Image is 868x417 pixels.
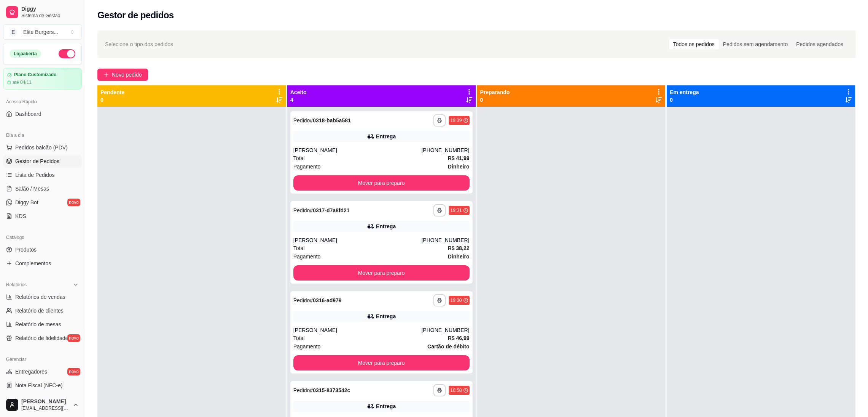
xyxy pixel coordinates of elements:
[293,175,470,191] button: Mover para preparo
[376,223,396,230] div: Entrega
[15,334,68,342] span: Relatório de fidelidade
[293,146,422,154] div: [PERSON_NAME]
[3,183,82,195] a: Salão / Mesas
[448,164,470,170] strong: Dinheiro
[669,39,719,50] div: Todos os pedidos
[3,210,82,222] a: KDS
[14,72,56,78] article: Plano Customizado
[450,117,462,123] div: 19:39
[293,342,321,351] span: Pagamento
[3,108,82,120] a: Dashboard
[448,335,470,341] strong: R$ 46,99
[3,96,82,108] div: Acesso Rápido
[310,117,350,123] strong: # 0318-bab5a581
[6,282,27,288] span: Relatórios
[293,162,321,171] span: Pagamento
[15,185,49,192] span: Salão / Mesas
[293,355,470,370] button: Mover para preparo
[293,334,305,342] span: Total
[670,96,699,104] p: 0
[450,387,462,393] div: 18:58
[15,144,68,151] span: Pedidos balcão (PDV)
[293,117,310,123] span: Pedido
[293,252,321,261] span: Pagamento
[480,96,510,104] p: 0
[100,96,124,104] p: 0
[376,313,396,320] div: Entrega
[59,49,75,58] button: Alterar Status
[421,146,469,154] div: [PHONE_NUMBER]
[293,326,422,334] div: [PERSON_NAME]
[21,13,79,19] span: Sistema de Gestão
[15,260,51,267] span: Complementos
[105,40,173,48] span: Selecione o tipo dos pedidos
[21,398,70,405] span: [PERSON_NAME]
[310,207,349,213] strong: # 0317-d7a8fd21
[480,88,510,96] p: Preparando
[3,318,82,330] a: Relatório de mesas
[3,257,82,269] a: Complementos
[100,88,124,96] p: Pendente
[3,396,82,414] button: [PERSON_NAME][EMAIL_ADDRESS][DOMAIN_NAME]
[450,297,462,303] div: 19:30
[15,157,59,165] span: Gestor de Pedidos
[670,88,699,96] p: Em entrega
[3,353,82,366] div: Gerenciar
[21,405,70,411] span: [EMAIL_ADDRESS][DOMAIN_NAME]
[15,110,41,118] span: Dashboard
[376,403,396,410] div: Entrega
[448,155,470,161] strong: R$ 41,99
[290,96,307,104] p: 4
[15,199,38,206] span: Diggy Bot
[23,28,58,36] div: Elite Burgers ...
[3,196,82,208] a: Diggy Botnovo
[15,212,26,220] span: KDS
[293,244,305,252] span: Total
[421,236,469,244] div: [PHONE_NUMBER]
[13,79,32,85] article: até 04/11
[15,307,64,314] span: Relatório de clientes
[15,246,37,253] span: Produtos
[15,368,47,375] span: Entregadores
[3,141,82,154] button: Pedidos balcão (PDV)
[376,133,396,140] div: Entrega
[3,169,82,181] a: Lista de Pedidos
[450,207,462,213] div: 19:31
[15,171,55,179] span: Lista de Pedidos
[3,231,82,244] div: Catálogo
[310,297,341,303] strong: # 0316-ad979
[293,207,310,213] span: Pedido
[293,387,310,393] span: Pedido
[3,291,82,303] a: Relatórios de vendas
[104,72,109,77] span: plus
[10,50,41,58] div: Loja aberta
[10,28,17,36] span: E
[293,265,470,281] button: Mover para preparo
[112,71,142,79] span: Novo pedido
[97,69,148,81] button: Novo pedido
[3,244,82,256] a: Produtos
[3,379,82,391] a: Nota Fiscal (NFC-e)
[3,332,82,344] a: Relatório de fidelidadenovo
[792,39,847,50] div: Pedidos agendados
[3,3,82,21] a: DiggySistema de Gestão
[3,305,82,317] a: Relatório de clientes
[3,155,82,167] a: Gestor de Pedidos
[15,321,61,328] span: Relatório de mesas
[310,387,350,393] strong: # 0315-8373542c
[293,236,422,244] div: [PERSON_NAME]
[97,9,174,21] h2: Gestor de pedidos
[421,326,469,334] div: [PHONE_NUMBER]
[290,88,307,96] p: Aceito
[293,154,305,162] span: Total
[719,39,792,50] div: Pedidos sem agendamento
[15,382,62,389] span: Nota Fiscal (NFC-e)
[3,366,82,378] a: Entregadoresnovo
[427,343,469,350] strong: Cartão de débito
[3,129,82,141] div: Dia a dia
[3,24,82,40] button: Select a team
[293,297,310,303] span: Pedido
[21,6,79,13] span: Diggy
[448,253,470,260] strong: Dinheiro
[3,68,82,90] a: Plano Customizadoaté 04/11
